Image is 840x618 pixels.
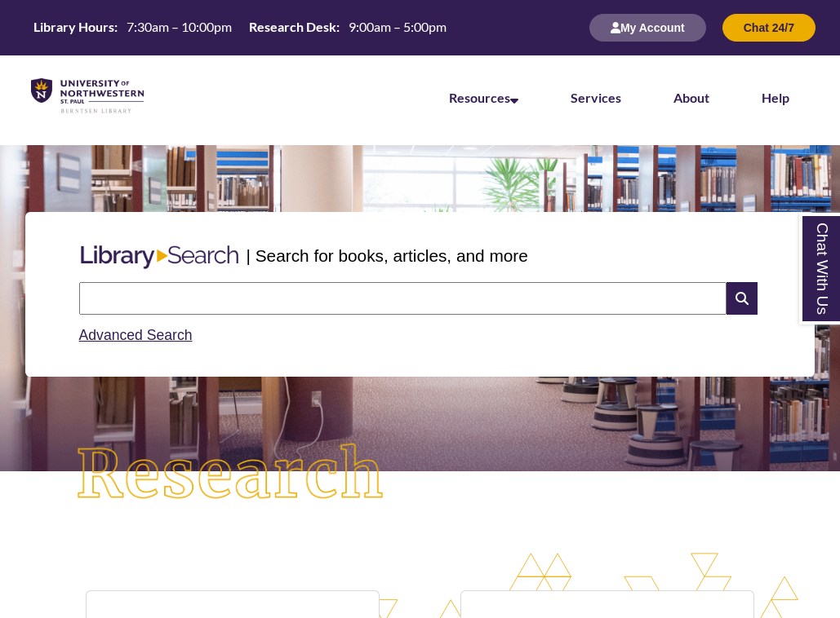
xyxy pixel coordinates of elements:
a: Hours Today [27,18,453,38]
a: About [673,90,709,105]
button: Chat 24/7 [722,14,816,42]
a: Services [571,90,621,105]
i: Search [727,282,758,315]
a: Advanced Search [79,327,193,343]
a: Chat 24/7 [722,20,816,34]
th: Library Hours: [27,18,120,36]
a: Help [762,90,789,105]
th: Research Desk: [242,18,342,36]
p: | Search for books, articles, and more [247,243,528,268]
img: Libary Search [73,239,247,276]
img: Research [42,409,420,541]
span: 7:30am – 10:00pm [127,19,232,34]
a: My Account [589,20,706,34]
span: 9:00am – 5:00pm [349,19,447,34]
a: Resources [449,90,518,105]
table: Hours Today [27,18,453,36]
img: UNWSP Library Logo [31,78,144,114]
button: My Account [589,14,706,42]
